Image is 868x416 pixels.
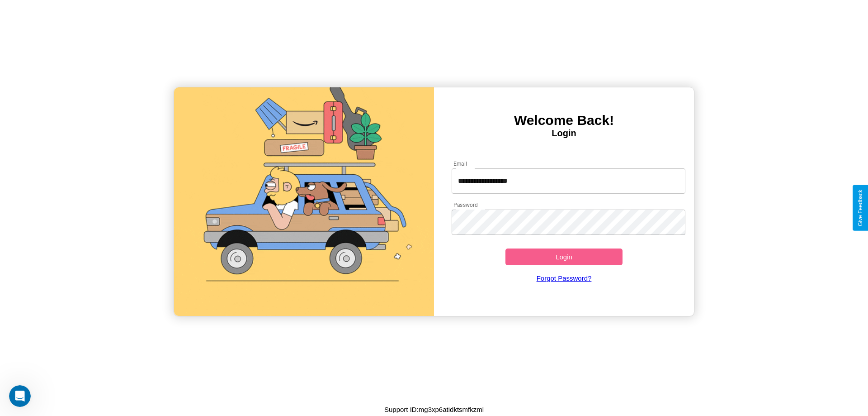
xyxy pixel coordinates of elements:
[505,249,623,265] button: Login
[453,160,467,167] label: Email
[857,190,863,226] div: Give Feedback
[174,87,434,316] img: gif
[453,201,477,209] label: Password
[9,385,31,407] iframe: Intercom live chat
[384,403,484,416] p: Support ID: mg3xp6atidktsmfkzml
[447,265,681,291] a: Forgot Password?
[434,128,694,139] h4: Login
[434,113,694,128] h3: Welcome Back!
